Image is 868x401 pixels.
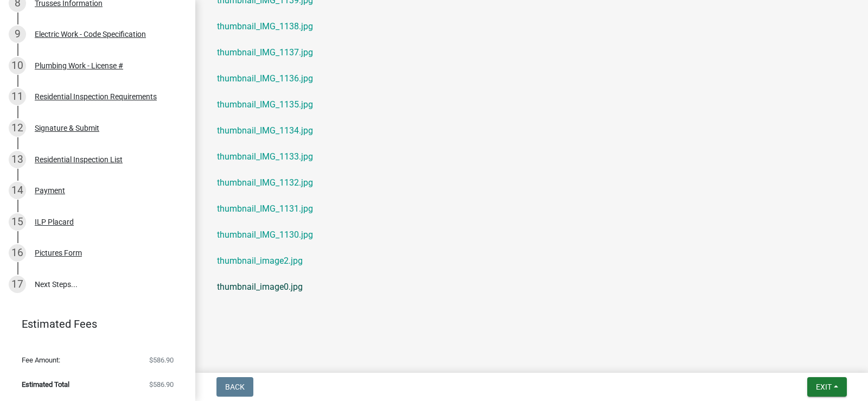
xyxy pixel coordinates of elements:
span: $586.90 [149,357,174,364]
button: Back [216,377,253,397]
a: thumbnail_image0.jpg [208,274,855,300]
span: Back [225,383,245,391]
div: ILP Placard [35,218,74,226]
a: thumbnail_IMG_1130.jpg [208,222,855,248]
a: thumbnail_image2.jpg [208,248,855,274]
div: Pictures Form [35,249,82,257]
a: thumbnail_IMG_1136.jpg [208,66,855,92]
div: Electric Work - Code Specification [35,30,146,38]
div: Plumbing Work - License # [35,62,123,69]
div: 12 [9,119,26,137]
div: Signature & Submit [35,124,99,132]
a: thumbnail_IMG_1132.jpg [208,170,855,196]
span: Estimated Total [22,381,69,388]
div: 11 [9,88,26,105]
div: Residential Inspection Requirements [35,93,157,100]
span: Fee Amount: [22,357,60,364]
div: 14 [9,182,26,199]
div: Payment [35,187,65,194]
a: thumbnail_IMG_1135.jpg [208,92,855,118]
button: Exit [807,377,847,397]
div: 13 [9,151,26,168]
div: 10 [9,57,26,74]
a: thumbnail_IMG_1137.jpg [208,40,855,66]
a: thumbnail_IMG_1134.jpg [208,118,855,144]
div: 17 [9,276,26,293]
span: $586.90 [149,381,174,388]
div: Residential Inspection List [35,156,123,163]
a: thumbnail_IMG_1133.jpg [208,144,855,170]
div: 9 [9,26,26,43]
span: Exit [816,383,832,391]
a: thumbnail_IMG_1131.jpg [208,196,855,222]
div: 16 [9,244,26,262]
div: 15 [9,213,26,231]
a: Estimated Fees [9,313,178,335]
a: thumbnail_IMG_1138.jpg [208,14,855,40]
